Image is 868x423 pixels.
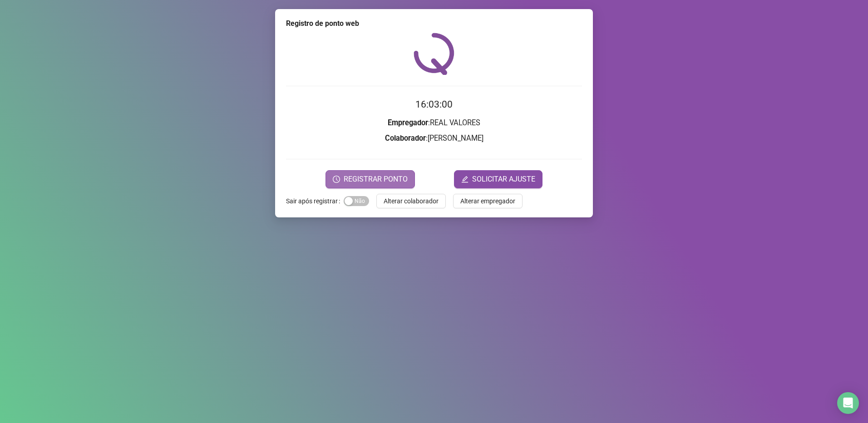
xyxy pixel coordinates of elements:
[286,18,582,29] div: Registro de ponto web
[461,176,469,183] span: edit
[454,170,542,188] button: editSOLICITAR AJUSTE
[333,176,340,183] span: clock-circle
[385,134,426,143] strong: Colaborador
[453,194,523,208] button: Alterar empregador
[286,117,582,129] h3: : REAL VALORES
[376,194,446,208] button: Alterar colaborador
[286,133,582,144] h3: : [PERSON_NAME]
[384,196,439,206] span: Alterar colaborador
[460,196,515,206] span: Alterar empregador
[414,33,454,75] img: QRPoint
[286,194,344,208] label: Sair após registrar
[415,99,453,110] time: 16:03:00
[472,174,535,185] span: SOLICITAR AJUSTE
[325,170,415,188] button: REGISTRAR PONTO
[388,118,428,127] strong: Empregador
[344,174,408,185] span: REGISTRAR PONTO
[837,392,859,414] div: Open Intercom Messenger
